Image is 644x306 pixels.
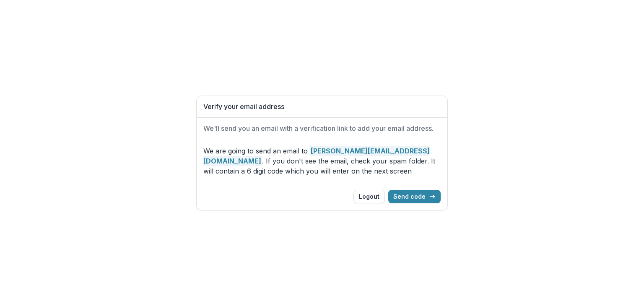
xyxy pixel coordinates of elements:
[203,146,430,166] strong: [PERSON_NAME][EMAIL_ADDRESS][DOMAIN_NAME]
[203,124,441,132] h2: We'll send you an email with a verification link to add your email address.
[203,103,441,111] h1: Verify your email address
[203,146,441,176] p: We are going to send an email to . If you don't see the email, check your spam folder. It will co...
[353,190,385,203] button: Logout
[388,190,441,203] button: Send code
